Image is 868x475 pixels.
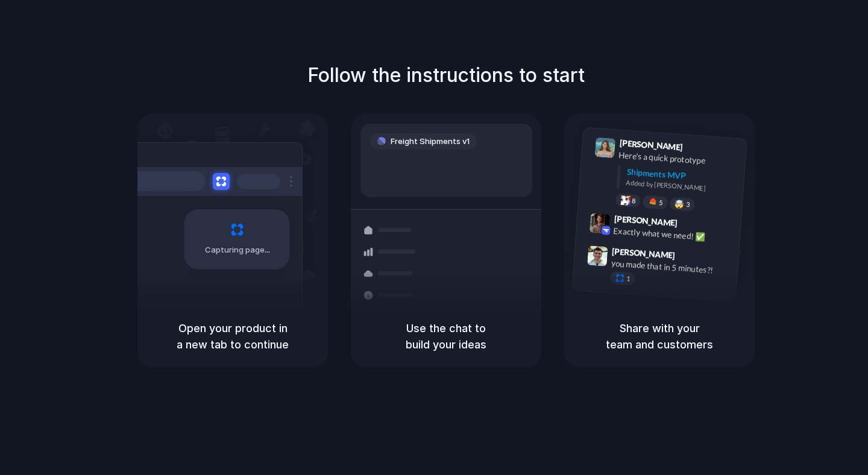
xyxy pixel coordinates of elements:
[618,148,739,169] div: Here's a quick prototype
[681,218,706,232] span: 9:42 AM
[611,257,731,277] div: you made that in 5 minutes?!
[619,136,683,154] span: [PERSON_NAME]
[614,212,678,229] span: [PERSON_NAME]
[675,200,685,209] div: 🤯
[612,244,676,262] span: [PERSON_NAME]
[659,199,663,206] span: 5
[613,224,734,245] div: Exactly what we need! ✅
[687,142,711,156] span: 9:41 AM
[152,320,313,353] h5: Open your product in a new tab to continue
[391,136,470,148] span: Freight Shipments v1
[579,320,740,353] h5: Share with your team and customers
[632,197,636,204] span: 8
[205,244,272,256] span: Capturing page
[626,165,738,185] div: Shipments MVP
[365,320,527,353] h5: Use the chat to build your ideas
[626,275,631,282] span: 1
[679,250,703,265] span: 9:47 AM
[307,61,585,90] h1: Follow the instructions to start
[626,177,737,195] div: Added by [PERSON_NAME]
[686,201,690,207] span: 3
